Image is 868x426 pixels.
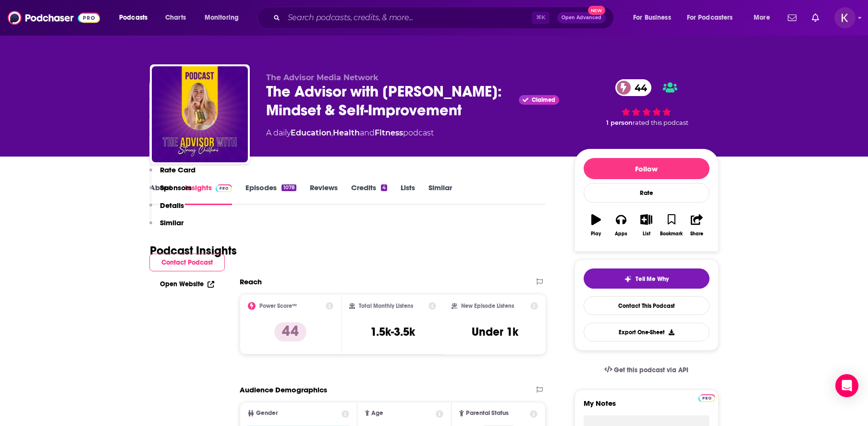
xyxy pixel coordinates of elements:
[267,7,623,29] div: Search podcasts, credits, & more...
[584,208,609,243] button: Play
[588,6,605,15] span: New
[532,12,550,24] span: ⌘ K
[626,10,683,25] button: open menu
[198,10,251,25] button: open menu
[351,183,387,205] a: Credits4
[625,79,652,96] span: 44
[690,231,703,237] div: Share
[428,183,452,205] a: Similar
[687,11,733,24] span: For Podcasters
[834,7,856,28] span: Logged in as kwignall
[659,208,684,243] button: Bookmark
[606,119,633,126] span: 1 person
[584,183,709,203] div: Rate
[331,128,333,137] span: ,
[381,184,387,191] div: 4
[615,231,627,237] div: Apps
[643,231,650,237] div: List
[205,11,239,24] span: Monitoring
[266,127,434,139] div: A daily podcast
[747,10,782,25] button: open menu
[401,183,415,205] a: Lists
[112,10,160,25] button: open menu
[784,10,800,26] a: Show notifications dropdown
[681,10,747,25] button: open menu
[119,11,147,24] span: Podcasts
[591,231,601,237] div: Play
[532,97,555,102] span: Claimed
[160,280,214,288] a: Open Website
[281,184,296,191] div: 1078
[466,410,509,416] span: Parental Status
[461,303,514,309] h2: New Episode Listens
[834,7,856,28] button: Show profile menu
[615,79,652,96] a: 44
[291,128,331,137] a: Education
[633,119,688,126] span: rated this podcast
[584,323,709,341] button: Export One-Sheet
[609,208,634,243] button: Apps
[633,11,671,24] span: For Business
[160,183,192,192] p: Sponsors
[240,277,262,286] h2: Reach
[256,410,278,416] span: Gender
[375,128,403,137] a: Fitness
[698,393,715,402] a: Pro website
[584,158,709,179] button: Follow
[240,385,327,394] h2: Audience Demographics
[274,322,306,341] p: 44
[284,10,532,25] input: Search podcasts, credits, & more...
[698,394,715,402] img: Podchaser Pro
[634,208,659,243] button: List
[152,66,248,162] img: The Advisor with Stacey Chillemi: Mindset & Self-Improvement
[149,201,184,219] button: Details
[624,275,632,283] img: tell me why sparkle
[684,208,709,243] button: Share
[370,325,415,339] h3: 1.5k-3.5k
[149,254,225,271] button: Contact Podcast
[359,303,413,309] h2: Total Monthly Listens
[310,183,338,205] a: Reviews
[149,183,192,201] button: Sponsors
[165,11,186,24] span: Charts
[754,11,770,24] span: More
[160,218,183,227] p: Similar
[472,325,518,339] h3: Under 1k
[575,73,719,133] div: 44 1 personrated this podcast
[266,73,379,82] span: The Advisor Media Network
[597,358,697,382] a: Get this podcast via API
[245,183,296,205] a: Episodes1078
[333,128,360,137] a: Health
[8,9,100,27] img: Podchaser - Follow, Share and Rate Podcasts
[584,399,709,415] label: My Notes
[371,410,383,416] span: Age
[160,201,184,210] p: Details
[614,366,688,374] span: Get this podcast via API
[557,12,606,24] button: Open AdvancedNew
[159,10,192,25] a: Charts
[584,268,709,289] button: tell me why sparkleTell Me Why
[562,15,601,20] span: Open Advanced
[835,374,858,397] div: Open Intercom Messenger
[360,128,375,137] span: and
[259,303,297,309] h2: Power Score™
[584,296,709,315] a: Contact This Podcast
[636,275,669,283] span: Tell Me Why
[660,231,683,237] div: Bookmark
[834,7,856,28] img: User Profile
[149,218,183,236] button: Similar
[808,10,823,26] a: Show notifications dropdown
